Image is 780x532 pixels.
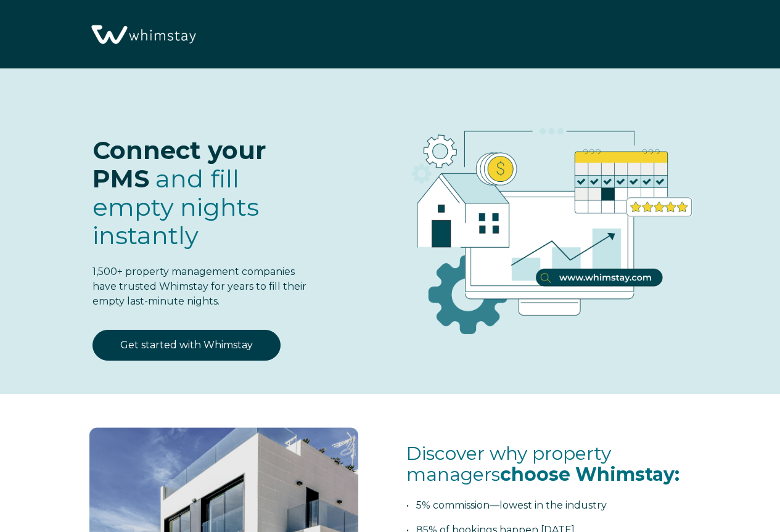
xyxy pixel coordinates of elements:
span: choose Whimstay: [500,463,679,486]
span: 1,500+ property management companies have trusted Whimstay for years to fill their empty last-min... [92,266,306,307]
img: Whimstay Logo-02 1 [86,6,199,64]
span: fill empty nights instantly [92,163,259,250]
img: RBO Ilustrations-03 [348,93,743,352]
span: and [92,163,259,250]
span: Connect your PMS [92,135,266,194]
span: Discover why property managers [406,442,679,486]
a: Get started with Whimstay [92,330,281,361]
span: • 5% commission—lowest in the industry [406,499,607,511]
